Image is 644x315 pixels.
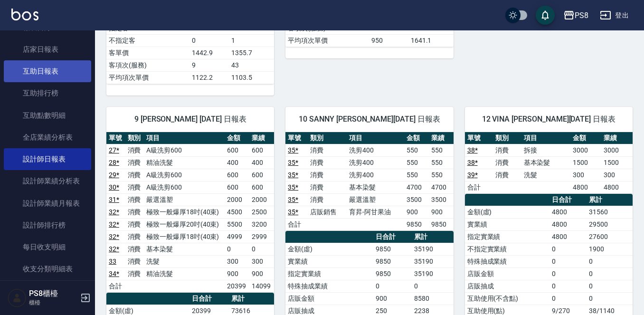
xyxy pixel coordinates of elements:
[225,206,249,218] td: 4500
[549,280,587,292] td: 0
[570,156,602,169] td: 1500
[429,132,454,144] th: 業績
[373,267,412,280] td: 9850
[429,218,454,230] td: 9850
[347,206,404,218] td: 育昇-阿甘果油
[225,243,249,255] td: 0
[404,206,429,218] td: 900
[225,169,249,181] td: 600
[225,144,249,156] td: 600
[249,156,274,169] td: 400
[229,34,274,47] td: 1
[549,267,587,280] td: 0
[587,292,633,305] td: 0
[308,132,347,144] th: 類別
[587,280,633,292] td: 0
[373,255,412,267] td: 9850
[465,132,493,144] th: 單號
[601,144,633,156] td: 3000
[118,115,263,124] span: 9 [PERSON_NAME] [DATE] 日報表
[412,267,453,280] td: 35190
[465,280,549,292] td: 店販抽成
[249,132,274,144] th: 業績
[189,59,229,71] td: 9
[404,193,429,206] td: 3500
[404,132,429,144] th: 金額
[369,34,408,47] td: 950
[229,293,274,305] th: 累計
[106,59,189,71] td: 客項次(服務)
[125,267,144,280] td: 消費
[144,267,225,280] td: 精油洗髮
[189,293,229,305] th: 日合計
[308,169,347,181] td: 消費
[125,243,144,255] td: 消費
[404,169,429,181] td: 550
[493,132,521,144] th: 類別
[308,193,347,206] td: 消費
[249,280,274,292] td: 14099
[549,243,587,255] td: 0
[536,6,555,25] button: save
[493,144,521,156] td: 消費
[559,6,592,25] button: PS8
[125,169,144,181] td: 消費
[144,193,225,206] td: 嚴選溫塑
[408,34,454,47] td: 1641.1
[549,206,587,218] td: 4800
[308,206,347,218] td: 店販銷售
[601,181,633,193] td: 4800
[412,280,453,292] td: 0
[575,10,588,21] div: PS8
[373,280,412,292] td: 0
[225,230,249,243] td: 4999
[465,255,549,267] td: 特殊抽成業績
[412,292,453,305] td: 8580
[249,206,274,218] td: 2500
[125,255,144,267] td: 消費
[189,34,229,47] td: 0
[144,243,225,255] td: 基本染髮
[125,156,144,169] td: 消費
[587,255,633,267] td: 0
[308,181,347,193] td: 消費
[106,47,189,59] td: 客單價
[225,193,249,206] td: 2000
[125,132,144,144] th: 類別
[189,71,229,84] td: 1122.2
[404,181,429,193] td: 4700
[106,132,125,144] th: 單號
[229,47,274,59] td: 1355.7
[429,193,454,206] td: 3500
[189,47,229,59] td: 1442.9
[144,181,225,193] td: A級洗剪600
[4,38,91,60] a: 店家日報表
[521,156,570,169] td: 基本染髮
[570,132,602,144] th: 金額
[465,218,549,230] td: 實業績
[347,181,404,193] td: 基本染髮
[4,236,91,258] a: 每日收支明細
[249,218,274,230] td: 3200
[570,181,602,193] td: 4800
[285,132,308,144] th: 單號
[308,156,347,169] td: 消費
[4,126,91,148] a: 全店業績分析表
[521,144,570,156] td: 拆接
[225,156,249,169] td: 400
[29,298,77,307] p: 櫃檯
[587,194,633,206] th: 累計
[373,243,412,255] td: 9850
[601,156,633,169] td: 1500
[285,280,373,292] td: 特殊抽成業績
[225,255,249,267] td: 300
[11,9,38,20] img: Logo
[347,144,404,156] td: 洗剪400
[521,169,570,181] td: 洗髮
[429,156,454,169] td: 550
[229,71,274,84] td: 1103.5
[412,243,453,255] td: 35190
[429,206,454,218] td: 900
[106,132,274,293] table: a dense table
[570,144,602,156] td: 3000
